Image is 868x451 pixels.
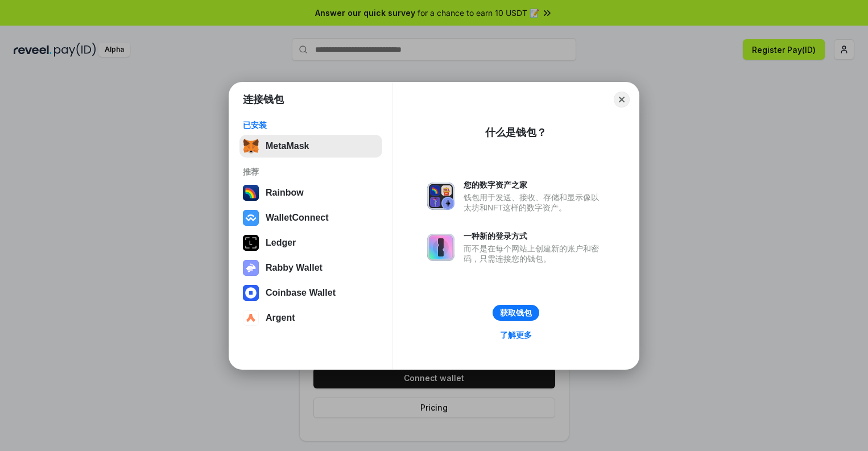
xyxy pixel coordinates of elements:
img: svg+xml,%3Csvg%20xmlns%3D%22http%3A%2F%2Fwww.w3.org%2F2000%2Fsvg%22%20fill%3D%22none%22%20viewBox... [427,234,454,261]
h1: 连接钱包 [243,93,284,106]
div: Rabby Wallet [266,263,323,273]
img: svg+xml,%3Csvg%20width%3D%22120%22%20height%3D%22120%22%20viewBox%3D%220%200%20120%20120%22%20fil... [243,185,259,201]
button: Argent [239,307,382,329]
div: WalletConnect [266,213,329,223]
button: Ledger [239,231,382,254]
img: svg+xml,%3Csvg%20xmlns%3D%22http%3A%2F%2Fwww.w3.org%2F2000%2Fsvg%22%20fill%3D%22none%22%20viewBox... [243,260,259,276]
img: svg+xml,%3Csvg%20width%3D%2228%22%20height%3D%2228%22%20viewBox%3D%220%200%2028%2028%22%20fill%3D... [243,210,259,226]
img: svg+xml,%3Csvg%20width%3D%2228%22%20height%3D%2228%22%20viewBox%3D%220%200%2028%2028%22%20fill%3D... [243,310,259,326]
div: 什么是钱包？ [485,126,547,139]
button: WalletConnect [239,206,382,229]
div: Argent [266,313,295,323]
div: Ledger [266,238,296,248]
img: svg+xml,%3Csvg%20fill%3D%22none%22%20height%3D%2233%22%20viewBox%3D%220%200%2035%2033%22%20width%... [243,138,259,154]
button: Rainbow [239,181,382,204]
div: 获取钱包 [500,308,532,318]
div: 推荐 [243,167,379,177]
div: 一种新的登录方式 [464,231,605,241]
img: svg+xml,%3Csvg%20xmlns%3D%22http%3A%2F%2Fwww.w3.org%2F2000%2Fsvg%22%20width%3D%2228%22%20height%3... [243,235,259,251]
div: Rainbow [266,188,304,198]
div: 已安装 [243,120,379,130]
button: Coinbase Wallet [239,282,382,304]
a: 了解更多 [493,328,539,342]
div: 而不是在每个网站上创建新的账户和密码，只需连接您的钱包。 [464,243,605,264]
button: Rabby Wallet [239,256,382,279]
button: Close [614,92,630,107]
div: Coinbase Wallet [266,288,336,298]
img: svg+xml,%3Csvg%20xmlns%3D%22http%3A%2F%2Fwww.w3.org%2F2000%2Fsvg%22%20fill%3D%22none%22%20viewBox... [427,183,454,210]
img: svg+xml,%3Csvg%20width%3D%2228%22%20height%3D%2228%22%20viewBox%3D%220%200%2028%2028%22%20fill%3D... [243,285,259,301]
div: 您的数字资产之家 [464,180,605,190]
div: 了解更多 [500,330,532,340]
button: MetaMask [239,135,382,158]
button: 获取钱包 [493,305,539,321]
div: 钱包用于发送、接收、存储和显示像以太坊和NFT这样的数字资产。 [464,192,605,213]
div: MetaMask [266,141,309,151]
